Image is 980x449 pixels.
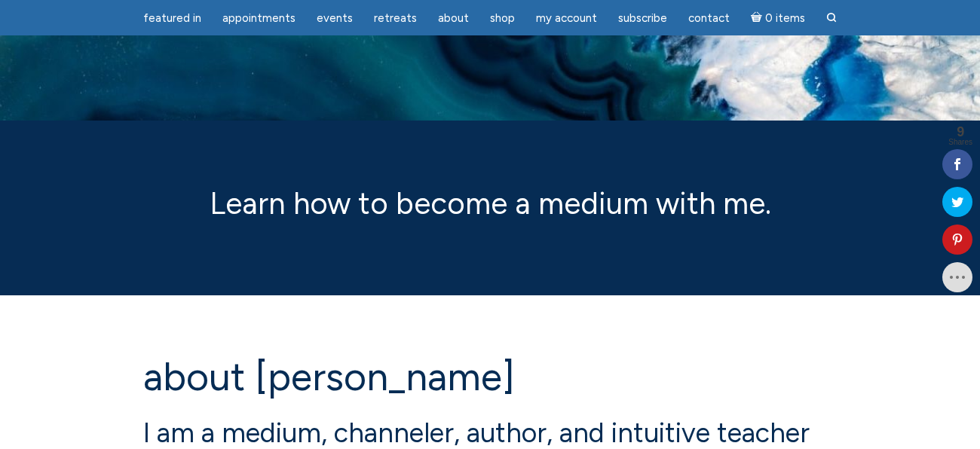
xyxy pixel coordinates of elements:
[948,139,972,146] span: Shares
[481,4,524,33] a: Shop
[536,11,597,25] span: My Account
[429,4,478,33] a: About
[679,4,739,33] a: Contact
[213,4,305,33] a: Appointments
[365,4,426,33] a: Retreats
[618,11,667,25] span: Subscribe
[143,181,837,226] p: Learn how to become a medium with me.
[751,11,765,25] i: Cart
[222,11,296,25] span: Appointments
[765,13,805,24] span: 0 items
[317,11,353,25] span: Events
[742,2,814,33] a: Cart0 items
[143,11,201,25] span: featured in
[143,356,837,399] h1: About [PERSON_NAME]
[490,11,515,25] span: Shop
[438,11,469,25] span: About
[308,4,362,33] a: Events
[374,11,417,25] span: Retreats
[688,11,730,25] span: Contact
[609,4,676,33] a: Subscribe
[948,125,972,139] span: 9
[527,4,606,33] a: My Account
[134,4,210,33] a: featured in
